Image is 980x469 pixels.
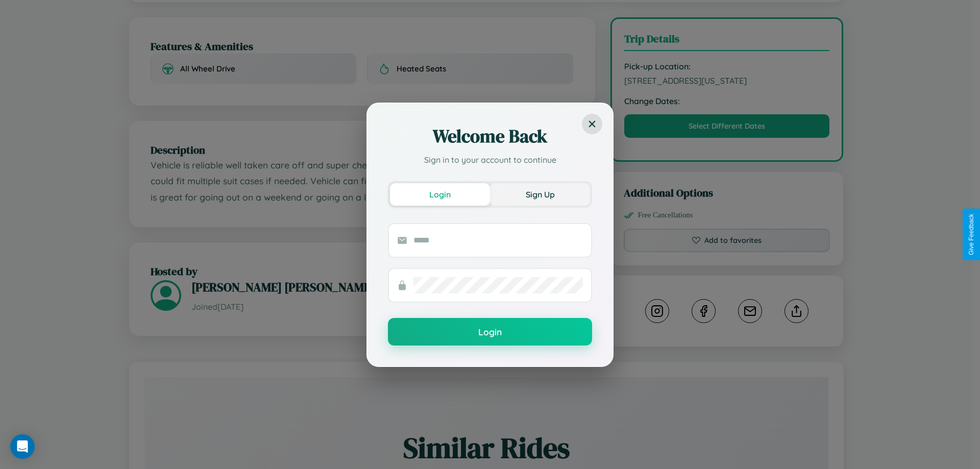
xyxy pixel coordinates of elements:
p: Sign in to your account to continue [388,154,592,166]
button: Login [390,183,490,206]
div: Open Intercom Messenger [10,434,35,459]
div: Give Feedback [968,214,975,255]
h2: Welcome Back [388,124,592,149]
button: Login [388,318,592,345]
button: Sign Up [490,183,590,206]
